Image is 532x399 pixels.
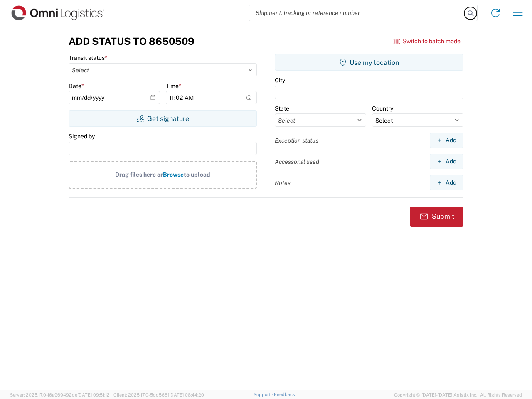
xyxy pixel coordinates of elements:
[430,154,463,169] button: Add
[113,392,204,397] span: Client: 2025.17.0-5dd568f
[372,105,393,112] label: Country
[249,5,465,21] input: Shipment, tracking or reference number
[394,391,522,399] span: Copyright © [DATE]-[DATE] Agistix Inc., All Rights Reserved
[69,82,84,90] label: Date
[69,133,95,140] label: Signed by
[166,82,181,90] label: Time
[410,207,463,227] button: Submit
[430,133,463,148] button: Add
[77,392,110,397] span: [DATE] 09:51:12
[393,34,461,48] button: Switch to batch mode
[69,54,107,62] label: Transit status
[69,110,257,127] button: Get signature
[275,105,289,112] label: State
[169,392,204,397] span: [DATE] 08:44:20
[10,392,110,397] span: Server: 2025.17.0-16a969492de
[184,171,210,178] span: to upload
[430,175,463,190] button: Add
[163,171,184,178] span: Browse
[275,179,291,187] label: Notes
[275,54,463,71] button: Use my location
[275,137,318,144] label: Exception status
[275,158,319,165] label: Accessorial used
[275,76,285,84] label: City
[69,35,195,47] h3: Add Status to 8650509
[254,392,274,397] a: Support
[274,392,295,397] a: Feedback
[115,171,163,178] span: Drag files here or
